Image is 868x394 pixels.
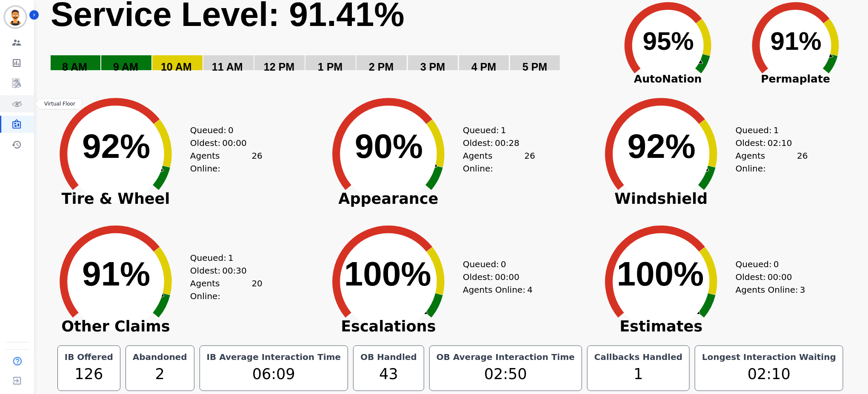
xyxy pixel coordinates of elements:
[369,61,394,73] text: 2 PM
[797,149,808,175] span: 26
[318,61,343,73] text: 1 PM
[800,283,805,296] span: 3
[82,255,150,293] text: 91%
[768,271,792,283] span: 00:00
[463,258,527,271] div: Queued:
[700,351,838,363] div: Longest Interaction Waiting
[587,194,736,203] span: Windshield
[736,271,799,283] div: Oldest:
[355,127,423,165] text: 90%
[501,258,506,271] span: 0
[63,351,115,363] div: IB Offered
[732,71,859,87] span: Permaplate
[205,363,343,385] div: 06:09
[435,363,577,385] div: 02:50
[190,264,254,277] div: Oldest:
[264,61,294,73] text: 12 PM
[190,137,254,149] div: Oldest:
[228,124,234,137] span: 0
[222,264,247,277] span: 00:30
[471,61,496,73] text: 4 PM
[495,137,520,149] span: 00:28
[344,255,431,293] text: 100%
[359,351,419,363] div: OB Handled
[113,61,138,73] text: 9 AM
[463,271,527,283] div: Oldest:
[5,7,26,27] img: Bordered avatar
[190,251,254,264] div: Queued:
[771,27,822,55] text: 91%
[527,283,533,296] span: 4
[41,322,190,331] span: Other Claims
[63,363,115,385] div: 126
[190,124,254,137] div: Queued:
[736,283,808,296] div: Agents Online:
[212,61,243,73] text: 11 AM
[314,194,463,203] span: Appearance
[523,61,547,73] text: 5 PM
[768,137,792,149] span: 02:10
[131,363,189,385] div: 2
[435,351,577,363] div: OB Average Interaction Time
[463,283,535,296] div: Agents Online:
[495,271,520,283] span: 00:00
[359,363,419,385] div: 43
[252,149,263,175] span: 26
[628,127,696,165] text: 92%
[252,277,263,303] span: 20
[222,137,247,149] span: 00:00
[525,149,535,175] span: 26
[617,255,704,293] text: 100%
[774,258,779,271] span: 0
[604,71,732,87] span: AutoNation
[736,137,799,149] div: Oldest:
[463,137,527,149] div: Oldest:
[190,149,263,175] div: Agents Online:
[774,124,779,137] span: 1
[593,351,684,363] div: Callbacks Handled
[501,124,506,137] span: 1
[41,194,190,203] span: Tire & Wheel
[82,127,150,165] text: 92%
[420,61,445,73] text: 3 PM
[463,124,527,137] div: Queued:
[587,322,736,331] span: Estimates
[736,124,799,137] div: Queued:
[131,351,189,363] div: Abandoned
[736,258,799,271] div: Queued:
[736,149,808,175] div: Agents Online:
[62,61,87,73] text: 8 AM
[643,27,694,55] text: 95%
[190,277,263,303] div: Agents Online:
[205,351,343,363] div: IB Average Interaction Time
[314,322,463,331] span: Escalations
[228,251,234,264] span: 1
[463,149,535,175] div: Agents Online:
[593,363,684,385] div: 1
[161,61,192,73] text: 10 AM
[700,363,838,385] div: 02:10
